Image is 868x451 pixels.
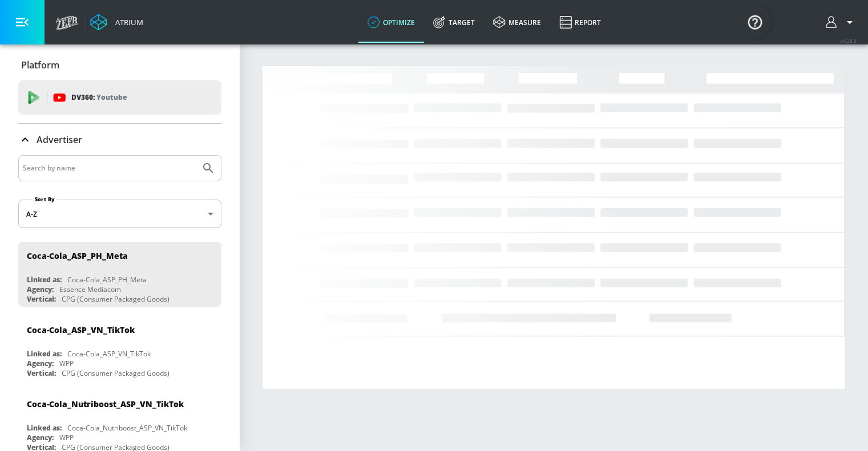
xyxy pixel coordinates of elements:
div: Vertical: [27,294,56,304]
a: Target [424,2,484,43]
a: Report [550,2,610,43]
div: Coca-Cola_ASP_PH_Meta [67,275,147,285]
p: DV360: [71,91,127,104]
div: Agency: [27,359,54,368]
div: Agency: [27,433,54,442]
div: Coca-Cola_ASP_PH_MetaLinked as:Coca-Cola_ASP_PH_MetaAgency:Essence MediacomVertical:CPG (Consumer... [18,242,221,307]
div: Agency: [27,285,54,294]
div: Vertical: [27,368,56,378]
div: CPG (Consumer Packaged Goods) [62,294,169,304]
div: Coca-Cola_ASP_VN_TikTokLinked as:Coca-Cola_ASP_VN_TikTokAgency:WPPVertical:CPG (Consumer Packaged... [18,316,221,381]
input: Search by name [23,161,196,176]
div: Platform [18,49,221,81]
div: CPG (Consumer Packaged Goods) [62,368,169,378]
div: Coca-Cola_ASP_PH_Meta [27,250,128,261]
div: Linked as: [27,349,62,359]
div: Essence Mediacom [59,285,121,294]
div: Linked as: [27,423,62,433]
div: WPP [59,433,74,442]
p: Advertiser [37,133,82,146]
div: Coca-Cola_Nutriboost_ASP_VN_TikTok [27,399,184,409]
a: measure [484,2,550,43]
p: Platform [21,59,59,71]
div: Coca-Cola_ASP_VN_TikTok [67,349,151,359]
p: Youtube [96,91,127,103]
div: DV360: Youtube [18,80,221,115]
a: Atrium [90,14,143,31]
div: A-Z [18,200,221,228]
div: Atrium [111,17,143,27]
div: WPP [59,359,74,368]
div: Advertiser [18,124,221,156]
label: Sort By [33,196,57,203]
button: Open Resource Center [739,6,771,38]
div: Linked as: [27,275,62,285]
span: v 4.28.0 [841,38,857,44]
div: Coca-Cola_ASP_VN_TikTok [27,324,135,335]
a: optimize [358,2,424,43]
div: Coca-Cola_Nutriboost_ASP_VN_TikTok [67,423,187,433]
